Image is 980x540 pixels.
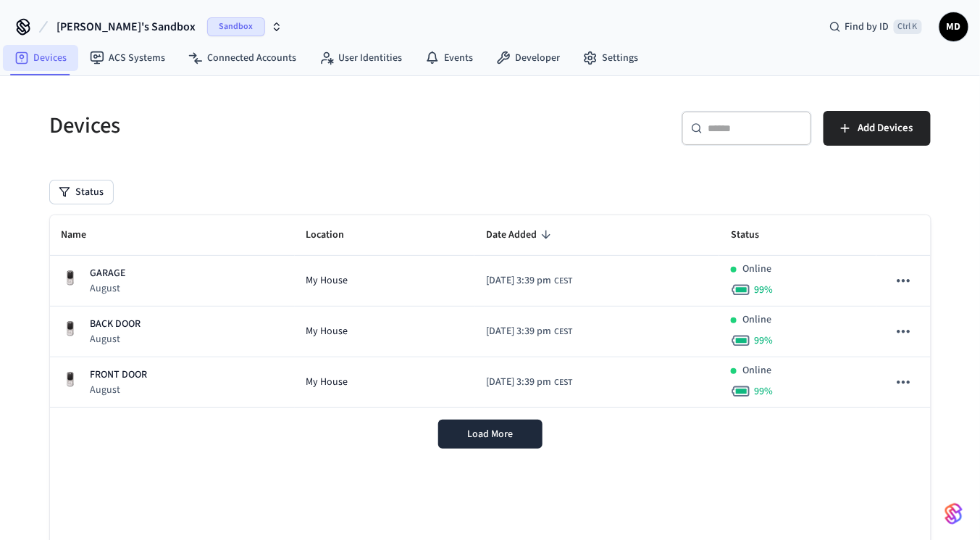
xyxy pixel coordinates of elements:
[858,119,913,138] span: Add Devices
[438,420,543,449] button: Load More
[306,375,348,390] span: My House
[91,281,126,296] p: August
[845,20,889,34] span: Find by ID
[571,45,650,71] a: Settings
[486,273,572,288] div: Europe/Warsaw
[742,262,771,277] p: Online
[486,375,572,390] div: Europe/Warsaw
[62,224,106,246] span: Name
[941,14,967,40] span: MD
[486,375,551,390] span: [DATE] 3:39 pm
[485,45,571,71] a: Developer
[818,14,934,40] div: Find by IDCtrl K
[91,266,126,281] p: GARAGE
[62,320,79,338] img: Yale Assure Touchscreen Wifi Smart Lock, Satin Nickel, Front
[554,325,572,338] span: CEST
[754,333,773,348] span: 99 %
[50,215,931,408] table: sticky table
[554,376,572,389] span: CEST
[467,427,513,441] span: Load More
[62,270,79,287] img: Yale Assure Touchscreen Wifi Smart Lock, Satin Nickel, Front
[742,312,771,328] p: Online
[306,224,364,246] span: Location
[91,317,141,332] p: BACK DOOR
[824,111,931,146] button: Add Devices
[754,384,773,399] span: 99 %
[91,383,148,397] p: August
[50,180,113,204] button: Status
[731,224,778,246] span: Status
[91,367,148,383] p: FRONT DOOR
[754,283,773,297] span: 99 %
[56,18,196,36] span: [PERSON_NAME]'s Sandbox
[308,45,414,71] a: User Identities
[78,45,177,71] a: ACS Systems
[486,324,572,339] div: Europe/Warsaw
[306,324,348,339] span: My House
[939,12,968,41] button: MD
[3,45,78,71] a: Devices
[207,17,265,36] span: Sandbox
[177,45,308,71] a: Connected Accounts
[306,273,348,288] span: My House
[742,363,771,378] p: Online
[486,224,556,246] span: Date Added
[486,273,551,288] span: [DATE] 3:39 pm
[50,111,482,141] h5: Devices
[91,332,141,346] p: August
[486,324,551,339] span: [DATE] 3:39 pm
[945,502,963,526] img: SeamLogoGradient.69752ec5.svg
[894,20,922,34] span: Ctrl K
[414,45,485,71] a: Events
[554,275,572,288] span: CEST
[62,371,79,389] img: Yale Assure Touchscreen Wifi Smart Lock, Satin Nickel, Front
